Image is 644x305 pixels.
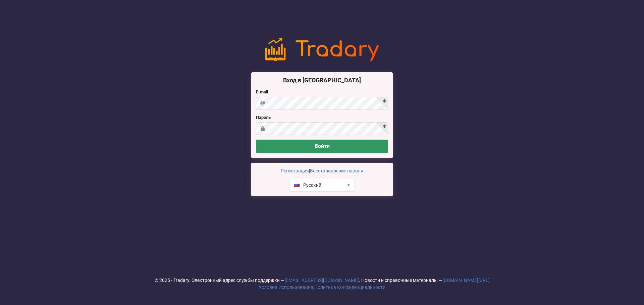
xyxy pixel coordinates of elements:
label: Пароль [256,114,388,121]
a: Условия Использования [259,285,313,290]
a: Политика Конфиденциальности [314,285,385,290]
div: Русский [294,183,321,187]
button: Войти [256,140,388,153]
a: [EMAIL_ADDRESS][DOMAIN_NAME] [284,278,359,283]
a: [DOMAIN_NAME][URL] [442,278,490,283]
a: Регистрация [281,168,309,173]
div: © 2025 - Tradary. Электронный адрес службы поддержки — . Новости и справочные материалы — | [5,277,639,291]
img: logo-noslogan-1ad60627477bfbe4b251f00f67da6d4e.png [265,38,379,61]
p: | [256,167,388,174]
a: Восстановление пароля [310,168,363,173]
label: E-mail [256,89,388,95]
h3: Вход в [GEOGRAPHIC_DATA] [256,76,388,84]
